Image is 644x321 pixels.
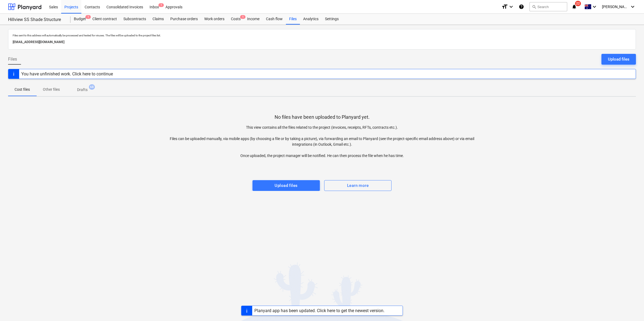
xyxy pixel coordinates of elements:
p: [EMAIL_ADDRESS][DOMAIN_NAME] [13,39,631,45]
span: 22 [575,1,581,6]
div: Upload files [275,182,297,189]
span: 1 [240,15,245,19]
div: Budget [71,14,89,25]
p: Cost files [15,87,30,92]
div: Costs [228,14,244,25]
button: Learn more [324,180,392,191]
a: Settings [322,14,342,25]
i: Knowledge base [519,4,524,10]
button: Search [529,2,567,11]
i: notifications [572,4,577,10]
span: search [532,5,536,9]
a: Purchase orders [167,14,201,25]
span: 1 [85,15,91,19]
p: Other files [43,87,60,92]
div: Hillview SS Shade Structure [8,17,64,23]
a: Files [286,14,300,25]
p: This view contains all the files related to the project (invoices, receipts, RFTs, contracts etc.... [165,125,479,159]
a: Cash flow [263,14,286,25]
a: Claims [149,14,167,25]
span: 1 [158,3,164,7]
a: Budget1 [71,14,89,25]
p: Drafts [77,87,88,93]
span: [PERSON_NAME] [602,5,629,9]
p: No files have been uploaded to Planyard yet. [275,114,370,120]
a: Client contract [89,14,120,25]
div: Upload files [608,56,629,63]
a: Analytics [300,14,322,25]
button: Upload files [252,180,320,191]
span: 68 [89,84,95,90]
i: keyboard_arrow_down [591,4,598,10]
div: You have unfinished work. Click here to continue [21,71,113,76]
i: format_size [501,4,508,10]
button: Upload files [601,54,636,65]
p: Files sent to this address will automatically be processed and tested for viruses. The files will... [13,34,631,37]
div: Planyard app has been updated. Click here to get the newest version. [254,308,385,313]
a: Subcontracts [120,14,149,25]
i: keyboard_arrow_down [629,4,636,10]
a: Income [244,14,263,25]
a: Costs1 [228,14,244,25]
i: keyboard_arrow_down [508,4,514,10]
div: Learn more [347,182,369,189]
span: Files [8,56,17,62]
a: Work orders [201,14,228,25]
